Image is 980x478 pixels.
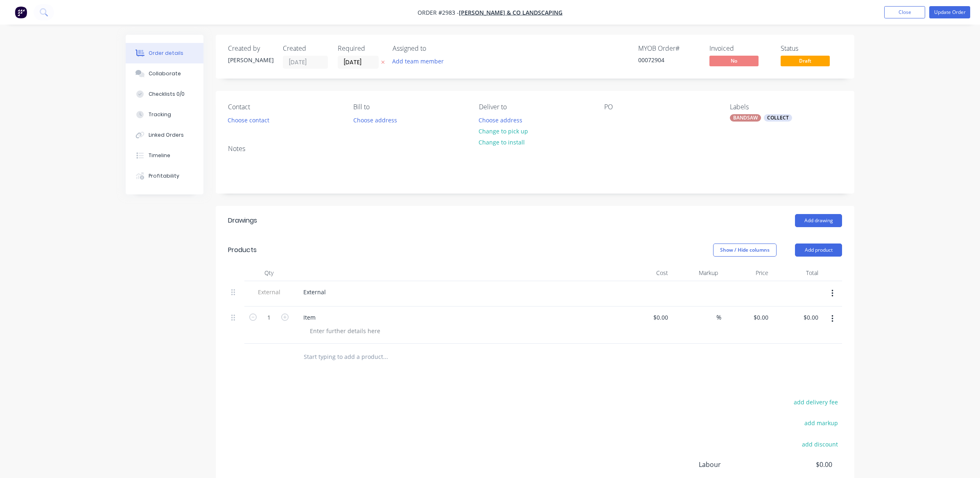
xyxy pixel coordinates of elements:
button: Change to install [474,137,529,148]
div: Checklists 0/0 [149,90,185,98]
div: Products [228,245,257,255]
div: Labels [730,103,842,111]
span: Draft [781,56,830,66]
div: Required [338,45,383,52]
button: Add team member [388,56,448,67]
div: PO [604,103,716,111]
a: [PERSON_NAME] & Co Landscaping [459,9,562,16]
span: % [716,313,721,322]
div: MYOB Order # [638,45,700,52]
div: Status [781,45,842,52]
div: Cost [621,265,671,281]
button: Profitability [126,166,203,186]
div: [PERSON_NAME] [228,56,273,64]
div: Notes [228,145,842,153]
img: Factory [15,6,27,18]
button: add delivery fee [789,397,842,408]
button: Timeline [126,145,203,166]
div: Qty [244,265,294,281]
button: Choose contact [224,114,274,125]
div: COLLECT [764,114,792,122]
button: Add product [795,244,842,257]
div: Markup [671,265,722,281]
span: Labour [699,460,772,469]
div: Created [283,45,328,52]
span: No [709,56,759,66]
div: Profitability [149,172,179,180]
span: Order #2983 - [418,9,459,16]
div: Contact [228,103,340,111]
div: Collaborate [149,70,181,77]
input: Start typing to add a product... [303,349,467,365]
button: Checklists 0/0 [126,84,203,104]
span: $0.00 [772,460,832,469]
button: add discount [797,438,842,449]
div: Timeline [149,152,170,159]
div: Tracking [149,111,171,118]
div: 00072904 [638,56,700,64]
button: Update Order [929,6,970,18]
button: Choose address [474,114,527,125]
iframe: Intercom live chat [952,450,972,470]
button: Order details [126,43,203,63]
button: Close [884,6,925,18]
button: Tracking [126,104,203,125]
div: Item [297,311,322,323]
span: External [248,288,290,296]
div: External [297,286,332,298]
button: Collaborate [126,63,203,84]
button: Add team member [393,56,448,67]
div: Linked Orders [149,131,184,139]
div: Deliver to [479,103,591,111]
div: Created by [228,45,273,52]
div: Drawings [228,216,257,225]
div: Assigned to [393,45,474,52]
button: Add drawing [795,214,842,227]
div: Invoiced [709,45,771,52]
div: Bill to [353,103,465,111]
div: Total [772,265,822,281]
div: BANDSAW [730,114,761,122]
button: Change to pick up [474,126,533,137]
div: Order details [149,50,183,57]
button: Show / Hide columns [713,244,777,257]
button: add markup [800,417,842,428]
button: Choose address [349,114,401,125]
button: Linked Orders [126,125,203,145]
div: Price [721,265,772,281]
